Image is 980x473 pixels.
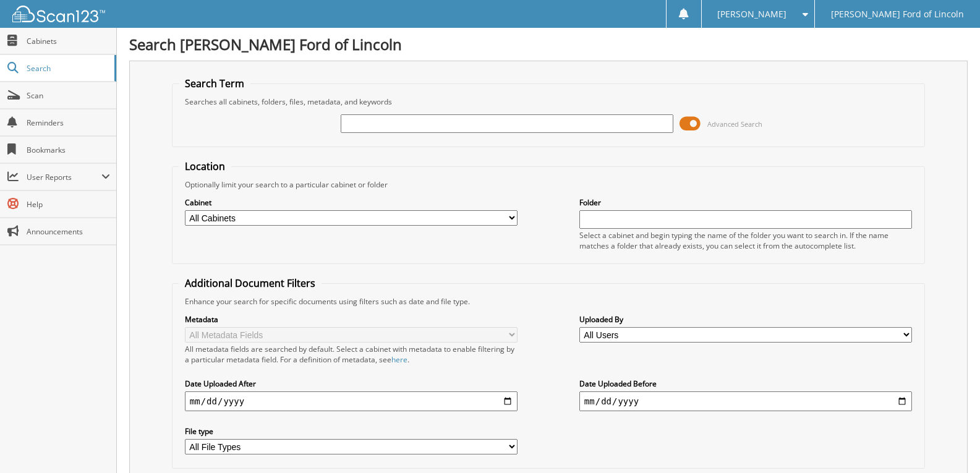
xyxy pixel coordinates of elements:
[579,314,912,325] label: Uploaded By
[27,145,110,155] span: Bookmarks
[185,197,518,208] label: Cabinet
[707,119,762,129] span: Advanced Search
[27,63,108,74] span: Search
[717,11,786,18] span: [PERSON_NAME]
[179,276,322,290] legend: Additional Document Filters
[27,117,110,128] span: Reminders
[185,391,518,411] input: start
[27,226,110,237] span: Announcements
[579,378,912,389] label: Date Uploaded Before
[12,6,105,22] img: scan123-logo-white.svg
[185,314,518,325] label: Metadata
[129,34,968,54] h1: Search [PERSON_NAME] Ford of Lincoln
[179,296,918,307] div: Enhance your search for specific documents using filters such as date and file type.
[27,90,110,101] span: Scan
[179,96,918,107] div: Searches all cabinets, folders, files, metadata, and keywords
[179,179,918,190] div: Optionally limit your search to a particular cabinet or folder
[179,160,231,173] legend: Location
[185,378,518,389] label: Date Uploaded After
[579,197,912,208] label: Folder
[185,344,518,365] div: All metadata fields are searched by default. Select a cabinet with metadata to enable filtering b...
[185,426,518,437] label: File type
[391,354,407,365] a: here
[27,172,101,182] span: User Reports
[27,199,110,210] span: Help
[27,36,110,46] span: Cabinets
[831,11,964,18] span: [PERSON_NAME] Ford of Lincoln
[579,230,912,251] div: Select a cabinet and begin typing the name of the folder you want to search in. If the name match...
[579,391,912,411] input: end
[179,77,250,90] legend: Search Term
